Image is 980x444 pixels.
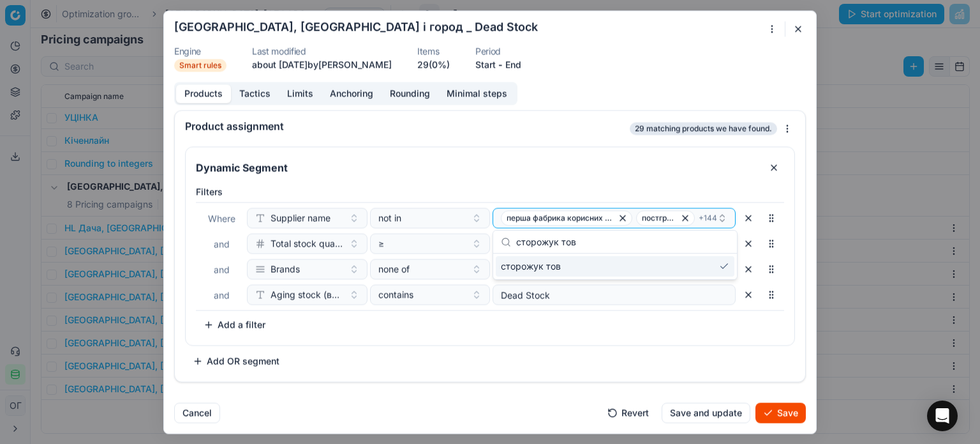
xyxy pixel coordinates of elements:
button: Cancel [174,402,220,423]
button: Anchoring [322,84,382,103]
span: Supplier name [271,211,330,224]
span: not in [378,211,401,224]
span: 29 matching products we have found. [630,122,777,135]
span: Total stock quantity [271,237,344,250]
span: Aging stock (викл. дні без продажів) [271,288,344,301]
span: contains [378,288,413,301]
div: Product assignment [185,121,627,131]
dt: Last modified [252,47,392,56]
dt: Engine [174,47,226,56]
input: Input to search [516,229,729,255]
span: сторожук тов [501,260,561,273]
button: Add OR segment [185,351,287,371]
span: постгрупп тов [642,213,678,223]
span: about [DATE] by [PERSON_NAME] [252,59,392,70]
button: Save and update [662,402,750,423]
div: Suggestions [493,254,737,279]
button: Products [176,84,231,103]
a: 29(0%) [417,58,450,71]
button: Save [755,402,806,423]
h2: [GEOGRAPHIC_DATA], [GEOGRAPHIC_DATA] і город _ Dead Stock [174,21,538,33]
button: End [505,58,521,71]
button: Revert [600,402,657,423]
button: Start [475,58,496,71]
span: and [214,238,230,249]
span: Brands [271,263,300,275]
button: Rounding [382,84,438,103]
dt: Period [475,47,521,56]
span: none of [378,263,410,275]
span: Where [208,213,235,224]
span: ≥ [378,237,384,250]
button: Add a filter [196,314,273,335]
label: Filters [196,185,784,198]
button: Limits [279,84,322,103]
dt: Items [417,47,450,56]
span: and [214,289,230,300]
input: Segment [193,157,759,178]
button: перша фабрика корисних товарів тд товпостгрупп тов+144 [493,208,736,228]
button: Minimal steps [438,84,516,103]
span: Smart rules [174,59,226,72]
span: - [498,58,503,71]
span: перша фабрика корисних товарів тд тов [507,213,615,223]
span: and [214,264,230,275]
button: Tactics [231,84,279,103]
span: + 144 [699,213,717,223]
